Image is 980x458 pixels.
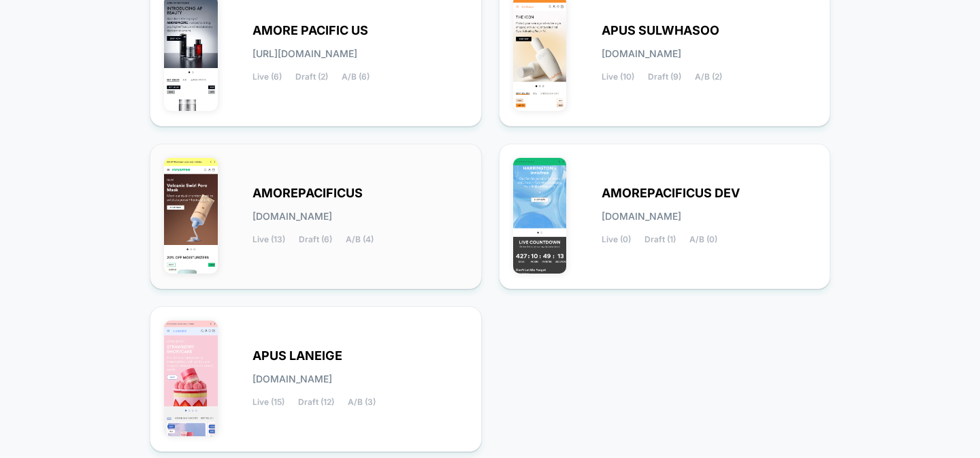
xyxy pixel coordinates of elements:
[252,235,285,244] span: Live (13)
[252,49,357,59] span: [URL][DOMAIN_NAME]
[689,235,717,244] span: A/B (0)
[252,212,332,221] span: [DOMAIN_NAME]
[164,321,218,436] img: APUS_LANEIGE
[602,26,719,35] span: APUS SULWHASOO
[295,72,328,82] span: Draft (2)
[602,212,681,221] span: [DOMAIN_NAME]
[299,235,332,244] span: Draft (6)
[252,397,284,407] span: Live (15)
[346,235,374,244] span: A/B (4)
[252,26,368,35] span: AMORE PACIFIC US
[602,235,631,244] span: Live (0)
[648,72,681,82] span: Draft (9)
[695,72,722,82] span: A/B (2)
[252,189,363,198] span: AMOREPACIFICUS
[252,72,282,82] span: Live (6)
[513,158,567,274] img: AMOREPACIFICUS_DEV
[298,397,334,407] span: Draft (12)
[644,235,676,244] span: Draft (1)
[602,72,634,82] span: Live (10)
[252,374,332,384] span: [DOMAIN_NAME]
[348,397,376,407] span: A/B (3)
[252,351,342,361] span: APUS LANEIGE
[342,72,370,82] span: A/B (6)
[602,49,681,59] span: [DOMAIN_NAME]
[164,158,218,274] img: AMOREPACIFICUS
[602,189,740,198] span: AMOREPACIFICUS DEV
